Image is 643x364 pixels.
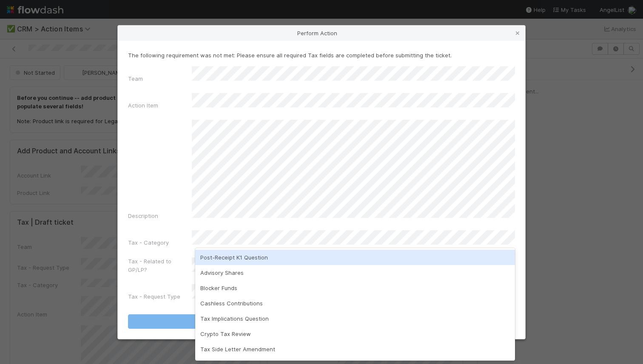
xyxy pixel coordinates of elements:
div: Advisory Shares [195,265,515,280]
div: Post-Receipt K1 Question [195,250,515,265]
div: Tax Implications Question [195,311,515,326]
div: Tax Side Letter Amendment [195,341,515,357]
div: Cashless Contributions [195,296,515,311]
label: Tax - Related to GP/LP? [128,257,192,274]
label: Description [128,212,158,220]
div: Perform Action [118,25,525,41]
button: Submit Ticket / Kickoff Action Item [128,314,515,329]
label: Tax - Request Type [128,292,180,301]
label: Action Item [128,101,158,110]
div: Blocker Funds [195,280,515,296]
label: Team [128,74,143,83]
div: Crypto Tax Review [195,326,515,341]
p: The following requirement was not met: Please ensure all required Tax fields are completed before... [128,51,515,59]
label: Tax - Category [128,238,169,247]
